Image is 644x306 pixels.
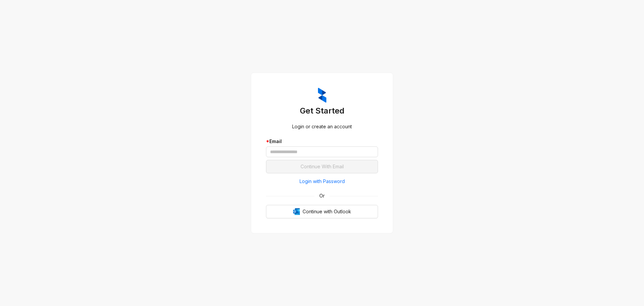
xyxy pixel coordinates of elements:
[293,208,300,215] img: Outlook
[266,160,378,173] button: Continue With Email
[266,176,378,187] button: Login with Password
[266,138,378,145] div: Email
[266,205,378,218] button: OutlookContinue with Outlook
[300,178,345,185] span: Login with Password
[266,105,378,116] h3: Get Started
[318,88,326,103] img: ZumaIcon
[266,123,378,130] div: Login or create an account
[315,192,329,200] span: Or
[303,208,351,215] span: Continue with Outlook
